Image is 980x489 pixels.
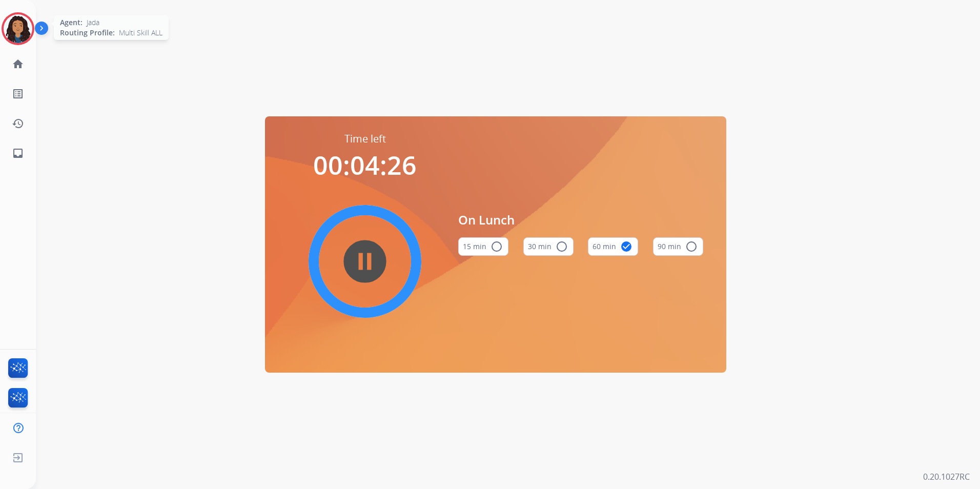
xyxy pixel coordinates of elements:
[60,28,115,38] span: Routing Profile:
[344,132,386,146] span: Time left
[313,148,417,182] span: 00:04:26
[12,58,24,70] mat-icon: home
[653,237,703,256] button: 90 min
[458,211,703,229] span: On Lunch
[588,237,638,256] button: 60 min
[12,88,24,100] mat-icon: list_alt
[60,17,83,28] span: Agent:
[458,237,508,256] button: 15 min
[359,255,371,268] mat-icon: pause_circle_filled
[12,117,24,130] mat-icon: history
[523,237,574,256] button: 30 min
[685,240,698,253] mat-icon: radio_button_unchecked
[119,28,162,38] span: Multi Skill ALL
[4,14,32,43] img: avatar
[620,240,632,253] mat-icon: check_circle
[491,240,503,253] mat-icon: radio_button_unchecked
[556,240,568,253] mat-icon: radio_button_unchecked
[12,147,24,159] mat-icon: inbox
[87,17,99,28] span: Jada
[923,471,970,483] p: 0.20.1027RC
